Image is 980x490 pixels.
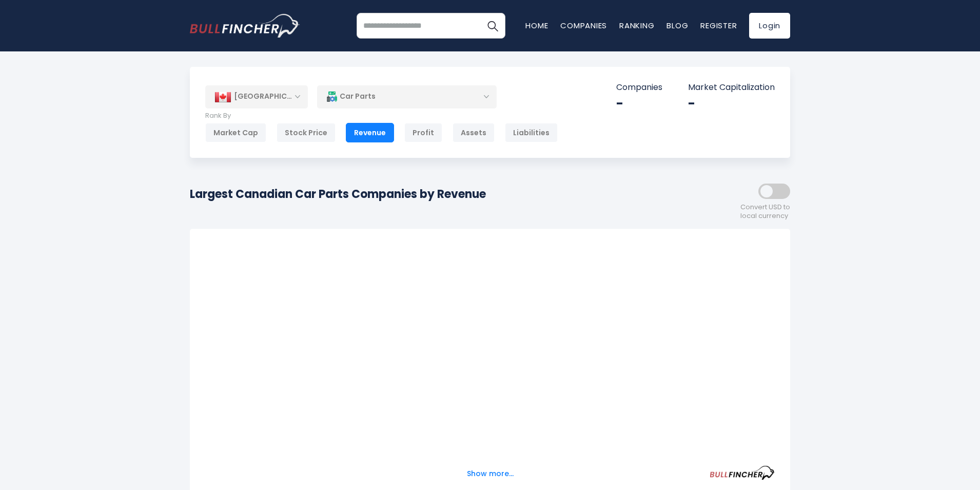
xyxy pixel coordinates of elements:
[525,20,548,31] a: Home
[667,20,688,31] a: Blog
[480,13,505,39] button: Search
[404,123,442,142] div: Profit
[277,123,336,142] div: Stock Price
[190,14,300,38] a: Go to homepage
[205,112,558,120] p: Rank By
[453,123,495,142] div: Assets
[346,123,394,142] div: Revenue
[688,96,775,112] div: -
[505,123,558,142] div: Liabilities
[688,82,775,93] p: Market Capitalization
[616,82,662,93] p: Companies
[317,85,497,108] div: Car Parts
[560,20,607,31] a: Companies
[619,20,654,31] a: Ranking
[205,123,266,142] div: Market Cap
[740,203,790,221] span: Convert USD to local currency
[749,13,790,39] a: Login
[190,14,300,38] img: bullfincher logo
[616,96,662,112] div: -
[190,186,486,203] h1: Largest Canadian Car Parts Companies by Revenue
[205,85,308,108] div: [GEOGRAPHIC_DATA]
[700,20,737,31] a: Register
[461,465,520,482] button: Show more...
